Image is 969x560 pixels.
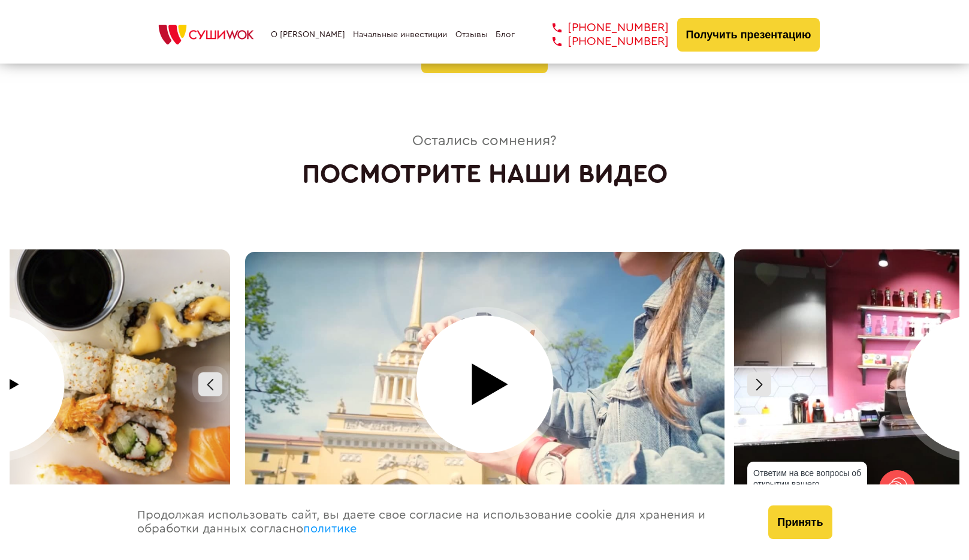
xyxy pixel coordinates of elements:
[747,462,867,506] div: Ответим на все вопросы об открытии вашего [PERSON_NAME]!
[353,30,447,40] a: Начальные инвестиции
[496,30,515,40] a: Блог
[149,22,263,48] img: СУШИWOK
[125,484,757,560] div: Продолжая использовать сайт, вы даете свое согласие на использование cookie для хранения и обрабо...
[535,35,669,49] a: [PHONE_NUMBER]
[10,159,959,189] h2: Посмотрите наши видео
[535,21,669,35] a: [PHONE_NUMBER]
[768,505,832,539] button: Принять
[455,30,488,40] a: Отзывы
[271,30,345,40] a: О [PERSON_NAME]
[10,133,959,150] span: Остались сомнения?
[303,523,357,535] a: политике
[677,18,820,52] button: Получить презентацию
